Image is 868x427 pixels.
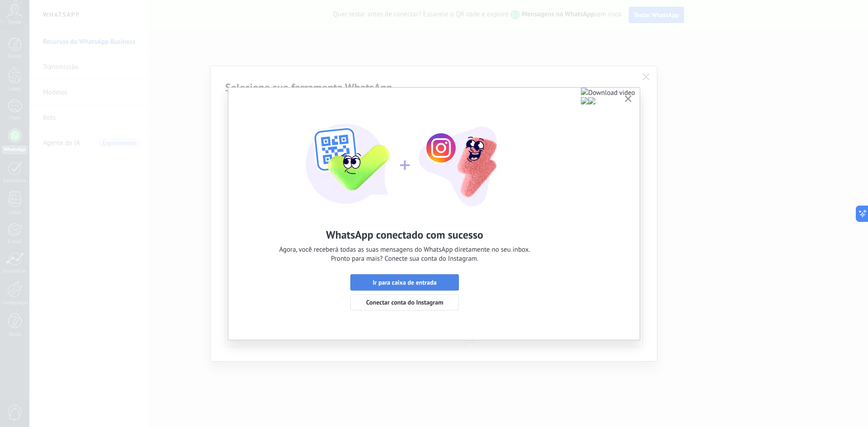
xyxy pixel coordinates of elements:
button: Ir para caixa de entrada [350,274,459,291]
span: Ir para caixa de entrada [373,279,436,286]
span: Download video [588,89,635,97]
button: Conectar conta do Instagram [350,294,459,310]
span: Conectar conta do Instagram [366,299,443,305]
img: download-mm-settings.png [581,97,588,104]
div: Download video Kommo: WhatsApp, marketingluisfelipeara [581,88,640,340]
img: wa-lite-feat-instagram-success.png [305,101,504,210]
h2: WhatsApp conectado com sucesso [326,228,483,242]
span: Agora, você receberá todas as suas mensagens do WhatsApp diretamente no seu inbox. Pronto para ma... [279,245,530,263]
img: download-mm.png [581,88,588,95]
img: download-mm-close.png [588,97,595,104]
